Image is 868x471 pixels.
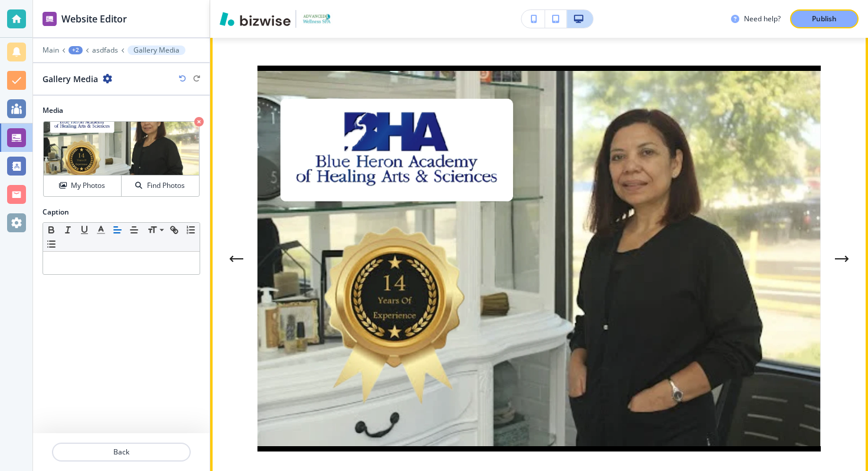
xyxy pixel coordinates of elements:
[92,46,118,54] button: asdfads
[68,46,83,54] button: +2
[43,121,200,197] div: My PhotosFind Photos
[61,12,127,26] h2: Website Editor
[830,246,854,270] button: Next Gallery Image
[43,46,59,54] button: Main
[43,105,200,116] h2: Media
[257,66,821,451] img: d643c9614c495c758344e5a00ec8d288.webp
[301,12,333,25] img: Your Logo
[812,14,837,24] p: Publish
[147,180,185,191] h4: Find Photos
[790,9,859,28] button: Publish
[744,14,781,24] h3: Need help?
[43,12,57,26] img: editor icon
[53,447,190,457] p: Back
[122,176,199,196] button: Find Photos
[830,237,854,280] div: Next Slide
[44,176,122,196] button: My Photos
[220,12,291,26] img: Bizwise Logo
[224,246,248,270] button: Previous Gallery Image
[224,237,248,280] div: Previous Slide
[52,443,191,462] button: Back
[133,46,180,54] p: Gallery Media
[43,207,69,217] h2: Caption
[71,180,105,191] h4: My Photos
[43,73,98,85] h2: Gallery Media
[128,46,185,55] button: Gallery Media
